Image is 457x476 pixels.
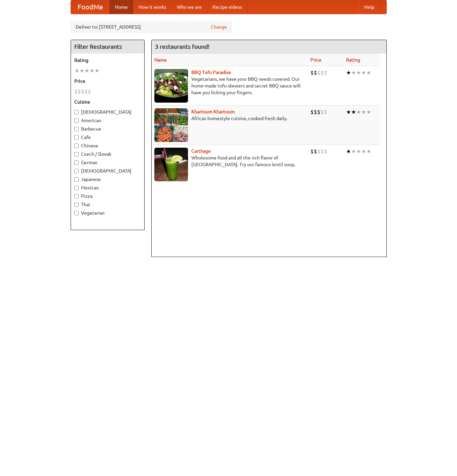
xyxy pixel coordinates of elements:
li: ★ [366,108,371,116]
input: Cafe [74,135,79,140]
img: khartoum.jpg [154,108,188,142]
li: $ [78,88,81,95]
li: ★ [366,69,371,76]
li: ★ [356,69,361,76]
li: $ [324,108,327,116]
li: $ [317,108,320,116]
a: Recipe videos [207,0,247,14]
li: $ [314,148,317,155]
input: Chinese [74,144,79,148]
input: [DEMOGRAPHIC_DATA] [74,110,79,114]
h5: Cuisine [74,99,141,105]
input: [DEMOGRAPHIC_DATA] [74,169,79,173]
input: Czech / Slovak [74,152,79,156]
a: Rating [346,57,360,63]
li: $ [81,88,84,95]
h5: Price [74,78,141,84]
label: American [74,117,141,124]
li: ★ [361,108,366,116]
label: Cafe [74,134,141,141]
li: $ [310,108,314,116]
li: ★ [351,148,356,155]
img: carthage.jpg [154,148,188,181]
a: Price [310,57,321,63]
h5: Rating [74,57,141,64]
label: Japanese [74,176,141,183]
input: Vegetarian [74,211,79,215]
li: ★ [84,67,89,74]
li: $ [84,88,88,95]
img: tofuparadise.jpg [154,69,188,103]
label: Pizza [74,193,141,199]
label: Barbecue [74,125,141,132]
p: African homestyle cuisine, cooked fresh daily. [154,115,305,122]
label: Mexican [74,184,141,191]
ng-pluralize: 3 restaurants found! [155,43,210,50]
li: ★ [89,67,94,74]
label: Chinese [74,142,141,149]
li: ★ [366,148,371,155]
p: Vegetarians, we have your BBQ needs covered. Our home-made tofu skewers and secret BBQ sauce will... [154,76,305,96]
h4: Filter Restaurants [71,40,144,53]
li: $ [320,108,324,116]
input: Barbecue [74,127,79,131]
div: Deliver to: [STREET_ADDRESS] [71,21,232,33]
label: [DEMOGRAPHIC_DATA] [74,168,141,174]
li: $ [317,69,320,76]
p: Wholesome food and all the rich flavor of [GEOGRAPHIC_DATA]. Try our famous lentil soup. [154,154,305,168]
label: [DEMOGRAPHIC_DATA] [74,109,141,115]
li: ★ [361,69,366,76]
li: $ [324,69,327,76]
a: Who we are [172,0,207,14]
li: $ [320,148,324,155]
label: Czech / Slovak [74,151,141,157]
li: ★ [361,148,366,155]
input: American [74,118,79,123]
input: Thai [74,203,79,207]
a: Help [359,0,380,14]
li: $ [310,69,314,76]
li: ★ [346,148,351,155]
li: ★ [351,69,356,76]
a: How it works [133,0,172,14]
a: Change [211,24,227,30]
li: ★ [74,67,79,74]
li: ★ [356,108,361,116]
li: $ [320,69,324,76]
li: $ [314,108,317,116]
input: Pizza [74,194,79,198]
input: Mexican [74,186,79,190]
input: Japanese [74,177,79,182]
a: FoodMe [71,0,110,14]
a: BBQ Tofu Paradise [191,70,231,75]
label: Vegetarian [74,210,141,216]
li: ★ [94,67,100,74]
li: $ [88,88,91,95]
li: $ [310,148,314,155]
li: $ [317,148,320,155]
li: ★ [346,69,351,76]
input: German [74,160,79,165]
a: Name [154,57,167,63]
li: ★ [79,67,84,74]
a: Home [110,0,133,14]
a: Khartoum Khartoum [191,109,235,114]
li: ★ [356,148,361,155]
li: $ [314,69,317,76]
li: $ [324,148,327,155]
label: Thai [74,201,141,208]
label: German [74,159,141,166]
a: Carthage [191,148,211,154]
li: $ [74,88,78,95]
li: ★ [346,108,351,116]
li: ★ [351,108,356,116]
